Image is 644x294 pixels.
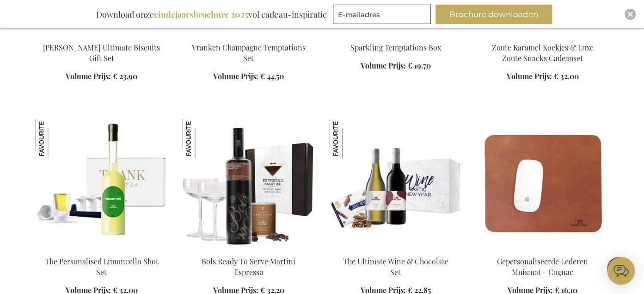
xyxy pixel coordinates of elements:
a: Sparkling Temptations Bpx [330,31,462,40]
span: € 32,00 [554,71,579,81]
span: Volume Prijs: [507,71,552,81]
a: Bols Ready To Serve Martini Espresso Bols Ready To Serve Martini Espresso [183,245,315,254]
img: Leather Mouse Pad - Cognac [477,119,609,249]
a: Beer Apéro Gift Box The Ultimate Wine & Chocolate Set [330,245,462,254]
span: € 19,70 [408,61,431,70]
span: € 23,90 [113,71,137,81]
img: The Personalised Limoncello Shot Set [36,119,75,159]
a: Bols Ready To Serve Martini Espresso [202,256,295,277]
a: Volume Prijs: € 44,50 [213,71,284,82]
div: Download onze vol cadeau-inspiratie [92,5,331,24]
form: marketing offers and promotions [333,5,434,27]
img: Bols Ready To Serve Martini Espresso [183,119,315,249]
iframe: belco-activator-frame [607,257,635,285]
img: Beer Apéro Gift Box [330,119,462,249]
img: Close [627,12,633,17]
a: The Personalised Limoncello Shot Set [45,256,159,277]
b: eindejaarsbrochure 2025 [154,9,248,20]
a: Sparkling Temptations Box [350,43,441,52]
img: The Personalised Limoncello Shot Set [36,119,168,249]
span: € 44,50 [260,71,284,81]
a: Volume Prijs: € 32,00 [507,71,579,82]
a: The Personalised Limoncello Shot Set The Personalised Limoncello Shot Set [36,245,168,254]
span: Volume Prijs: [213,71,258,81]
a: The Ultimate Wine & Chocolate Set [343,256,448,277]
a: Volume Prijs: € 19,70 [361,61,431,71]
div: Close [625,9,636,20]
a: [PERSON_NAME] Ultimate Biscuits Gift Set [43,43,160,63]
a: Vranken Champagne Temptations Set [192,43,306,63]
span: Volume Prijs: [361,61,406,70]
img: The Ultimate Wine & Chocolate Set [330,119,369,159]
a: Leather Mouse Pad - Cognac [477,245,609,254]
a: Vranken Champagne Temptations Set [183,31,315,40]
a: Gepersonaliseerde Lederen Muismat - Cognac [497,256,588,277]
a: Salted Caramel Biscuits & Luxury Salty Snacks Gift Set [477,31,609,40]
a: Jules Destrooper Ultimate Biscuits Gift Set [36,31,168,40]
input: E-mailadres [333,5,431,24]
a: Volume Prijs: € 23,90 [66,71,137,82]
img: Bols Ready To Serve Martini Espresso [183,119,222,159]
span: Volume Prijs: [66,71,111,81]
a: Zoute Karamel Koekjes & Luxe Zoute Snacks Cadeauset [492,43,594,63]
button: Brochure downloaden [435,5,552,24]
